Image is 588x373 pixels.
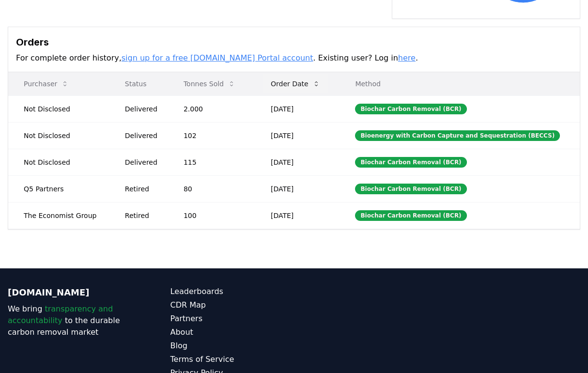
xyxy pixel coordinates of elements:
[255,202,340,229] td: [DATE]
[8,303,132,338] p: We bring to the durable carbon removal market
[8,202,109,229] td: The Economist Group
[170,326,294,338] a: About
[255,122,340,149] td: [DATE]
[125,184,160,194] div: Retired
[255,149,340,175] td: [DATE]
[125,104,160,114] div: Delivered
[16,35,572,49] h3: Orders
[8,286,132,299] p: [DOMAIN_NAME]
[125,157,160,167] div: Delivered
[8,175,109,202] td: Q5 Partners
[170,313,294,325] a: Partners
[168,202,255,229] td: 100
[16,52,572,64] p: For complete order history, . Existing user? Log in .
[263,74,328,93] button: Order Date
[176,74,243,93] button: Tonnes Sold
[355,184,466,194] div: Biochar Carbon Removal (BCR)
[16,74,77,93] button: Purchaser
[398,53,416,62] a: here
[125,131,160,140] div: Delivered
[168,149,255,175] td: 115
[117,79,160,89] p: Status
[122,53,313,62] a: sign up for a free [DOMAIN_NAME] Portal account
[170,340,294,352] a: Blog
[8,95,109,122] td: Not Disclosed
[170,286,294,297] a: Leaderboards
[347,79,572,89] p: Method
[255,95,340,122] td: [DATE]
[170,299,294,311] a: CDR Map
[168,175,255,202] td: 80
[170,354,294,365] a: Terms of Service
[355,130,560,141] div: Bioenergy with Carbon Capture and Sequestration (BECCS)
[355,210,466,221] div: Biochar Carbon Removal (BCR)
[8,122,109,149] td: Not Disclosed
[8,304,113,325] span: transparency and accountability
[255,175,340,202] td: [DATE]
[355,157,466,168] div: Biochar Carbon Removal (BCR)
[168,95,255,122] td: 2.000
[355,104,466,114] div: Biochar Carbon Removal (BCR)
[125,211,160,220] div: Retired
[8,149,109,175] td: Not Disclosed
[168,122,255,149] td: 102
